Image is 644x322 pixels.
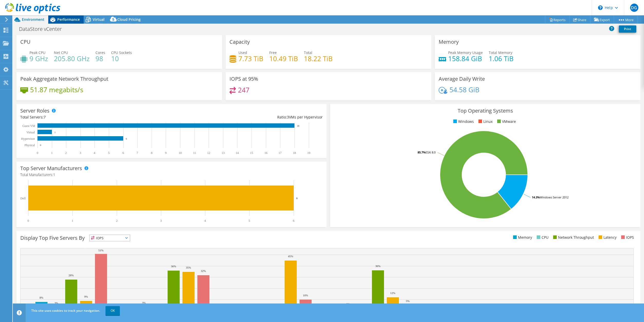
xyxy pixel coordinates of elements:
span: Peak Memory Usage [448,50,483,55]
tspan: ESXi 8.0 [426,150,436,154]
h4: 205.80 GHz [54,56,90,61]
text: 1 [51,151,53,155]
span: Total Memory [489,50,512,55]
text: 4 [204,219,206,223]
li: IOPS [620,235,634,240]
span: Net CPU [54,50,68,55]
text: 32% [201,269,206,272]
text: 3 [80,151,81,155]
h3: Capacity [229,39,250,45]
text: 0 [37,151,38,155]
text: 3 [160,219,162,223]
text: 6 [296,197,298,200]
a: Print [619,25,636,33]
h4: Total Manufacturers: [20,172,323,178]
a: More [614,16,638,24]
h3: Top Server Manufacturers [20,165,82,171]
text: 10% [303,294,308,297]
span: Cores [95,50,105,55]
span: Virtual [93,17,104,22]
li: Network Throughput [552,235,594,240]
svg: \n [598,5,603,10]
tspan: Windows Server 2012 [540,195,569,199]
span: CPU Sockets [111,50,132,55]
text: 45% [288,255,293,258]
a: Export [590,16,614,24]
text: 4 [94,151,95,155]
div: Ratio: VMs per Hypervisor [171,114,323,120]
text: 6 [122,151,124,155]
span: Free [269,50,277,55]
li: Memory [512,235,532,240]
text: 6 [293,219,294,223]
h4: 9 GHz [30,56,48,61]
li: Linux [477,119,493,124]
span: Peak CPU [30,50,45,55]
tspan: 85.7% [418,150,426,154]
text: 8% [40,296,43,299]
text: Dell [20,197,26,200]
text: 11 [193,151,196,155]
text: 0 [27,219,29,223]
h4: 51.87 megabits/s [30,87,83,93]
span: 1 [53,172,55,177]
h4: 10 [111,56,132,61]
h4: 98 [95,56,105,61]
h4: 247 [238,87,249,93]
text: 2% [157,303,161,306]
text: 35% [186,266,191,269]
span: IOPS [90,235,130,241]
h4: 18.22 TiB [304,56,333,61]
text: 3% [142,301,146,304]
h4: 7.73 TiB [238,56,263,61]
text: 1 [72,219,73,223]
text: Virtual [26,131,35,134]
li: CPU [535,235,549,240]
span: Used [238,50,247,55]
text: 36% [171,265,176,268]
h3: Server Roles [20,108,50,114]
text: 7 [137,151,138,155]
text: 51% [98,249,103,252]
text: 17 [278,151,282,155]
text: 36% [375,264,380,268]
a: Reports [545,16,570,24]
div: Total Servers: [20,114,171,120]
text: Guest VM [22,124,35,128]
span: 7 [44,115,46,119]
span: Cloud Pricing [117,17,141,22]
text: 3% [54,301,58,305]
h3: CPU [20,39,31,45]
text: 1 [54,131,56,134]
h4: 158.84 GiB [448,56,483,61]
text: 5 [108,151,110,155]
text: 18 [293,151,296,155]
text: 2% [346,302,350,306]
text: 0 [40,144,41,146]
text: 10 [179,151,182,155]
h4: 54.58 GiB [449,87,479,93]
h3: Top Operating Systems [334,108,636,114]
h3: IOPS at 95% [229,76,258,82]
span: Performance [57,17,80,22]
text: 28% [69,274,74,277]
text: 2 [65,151,67,155]
text: 15 [250,151,253,155]
text: 2% [610,303,614,306]
h1: DataStore vCenter [17,26,70,32]
span: This site uses cookies to track your navigation. [31,308,100,313]
h3: Memory [439,39,459,45]
text: 5 [248,219,250,223]
tspan: 14.3% [532,195,540,199]
text: Physical [24,143,35,147]
h3: Peak Aggregate Network Throughput [20,76,108,82]
span: 3 [287,115,289,119]
li: Latency [597,235,617,240]
text: 18 [297,125,300,127]
li: Windows [452,119,474,124]
text: Hypervisor [21,137,35,141]
text: 5% [406,299,410,302]
text: 13 [222,151,225,155]
text: 12 [207,151,210,155]
text: 9 [165,151,167,155]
